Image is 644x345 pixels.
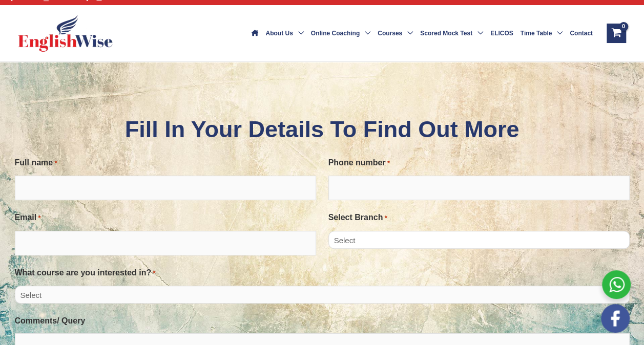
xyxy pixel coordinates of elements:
[262,15,307,51] a: About UsMenu Toggle
[472,15,483,51] span: Menu Toggle
[607,24,626,43] a: View Shopping Cart, empty
[15,312,86,329] label: Comments/ Query
[15,154,57,171] label: Full name
[293,15,304,51] span: Menu Toggle
[328,154,390,171] label: Phone number
[490,15,513,51] span: ELICOS
[15,209,41,226] label: Email
[15,113,630,145] h1: Fill In Your Details To Find Out More
[417,15,487,51] a: Scored Mock TestMenu Toggle
[378,15,402,51] span: Courses
[18,15,113,52] img: cropped-ew-logo
[487,15,517,51] a: ELICOS
[374,15,417,51] a: CoursesMenu Toggle
[552,15,563,51] span: Menu Toggle
[517,15,567,51] a: Time TableMenu Toggle
[247,15,596,51] nav: Site Navigation: Main Menu
[307,15,374,51] a: Online CoachingMenu Toggle
[420,15,472,51] span: Scored Mock Test
[521,15,552,51] span: Time Table
[265,15,293,51] span: About Us
[311,15,360,51] span: Online Coaching
[570,15,593,51] span: Contact
[566,15,596,51] a: Contact
[402,15,413,51] span: Menu Toggle
[15,264,156,282] label: What course are you interested in?
[601,304,630,333] img: white-facebook.png
[360,15,370,51] span: Menu Toggle
[328,209,387,226] label: Select Branch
